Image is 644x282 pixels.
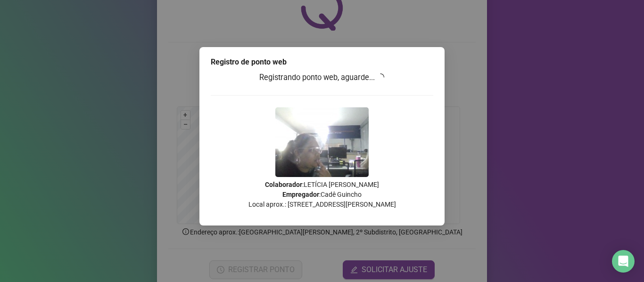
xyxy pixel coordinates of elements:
[275,107,369,177] img: 2Q==
[211,72,433,84] h3: Registrando ponto web, aguarde...
[265,181,302,188] strong: Colaborador
[211,180,433,209] p: : LETÍCIA [PERSON_NAME] : Cadê Guincho Local aprox.: [STREET_ADDRESS][PERSON_NAME]
[282,191,319,198] strong: Empregador
[211,56,433,68] div: Registro de ponto web
[612,250,635,273] div: Open Intercom Messenger
[375,72,386,82] span: loading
